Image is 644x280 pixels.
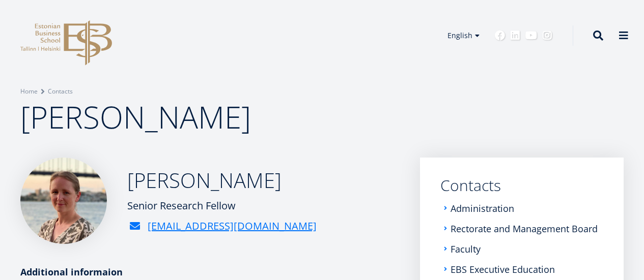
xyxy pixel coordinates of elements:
[127,198,317,213] div: Senior Research Fellow
[510,30,520,41] a: Linkedin
[20,96,251,138] span: [PERSON_NAME]
[148,219,317,234] a: [EMAIL_ADDRESS][DOMAIN_NAME]
[20,86,38,97] a: Home
[48,86,73,97] a: Contacts
[525,30,537,41] a: Youtube
[440,178,603,193] a: Contacts
[451,203,514,213] a: Administration
[127,168,317,193] h2: [PERSON_NAME]
[495,30,505,41] a: Facebook
[20,264,400,279] div: Additional informaion
[451,244,481,254] a: Faculty
[20,158,107,244] img: Annika Kaabel
[542,30,552,41] a: Instagram
[451,264,555,274] a: EBS Executive Education
[451,224,598,234] a: Rectorate and Management Board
